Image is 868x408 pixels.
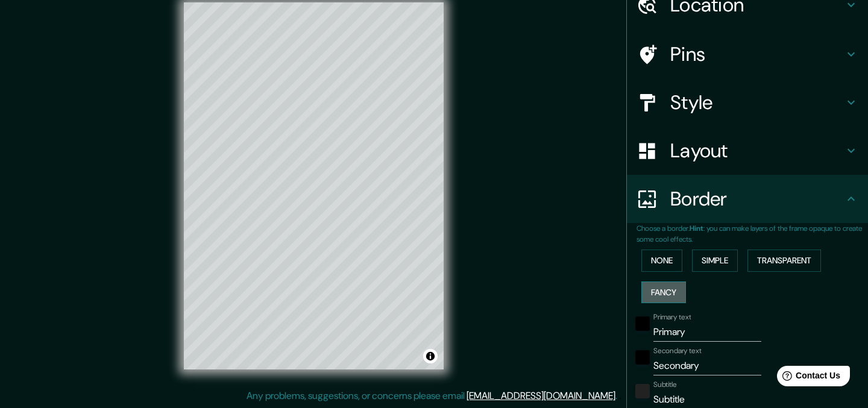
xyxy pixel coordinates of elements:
[670,90,844,115] h4: Style
[670,187,844,211] h4: Border
[627,175,868,223] div: Border
[423,349,438,363] button: Toggle attribution
[692,250,738,272] button: Simple
[617,389,619,403] div: .
[670,42,844,66] h4: Pins
[627,127,868,175] div: Layout
[761,361,855,395] iframe: Help widget launcher
[641,250,682,272] button: None
[637,223,868,245] p: Choose a border. : you can make layers of the frame opaque to create some cool effects.
[653,346,702,356] label: Secondary text
[653,380,677,390] label: Subtitle
[670,139,844,163] h4: Layout
[635,384,650,398] button: color-222222
[653,312,691,322] label: Primary text
[690,224,703,233] b: Hint
[635,316,650,331] button: black
[747,250,821,272] button: Transparent
[635,350,650,365] button: black
[619,389,621,403] div: .
[247,389,617,403] p: Any problems, suggestions, or concerns please email .
[467,389,615,402] a: [EMAIL_ADDRESS][DOMAIN_NAME]
[627,30,868,78] div: Pins
[641,281,686,304] button: Fancy
[627,78,868,127] div: Style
